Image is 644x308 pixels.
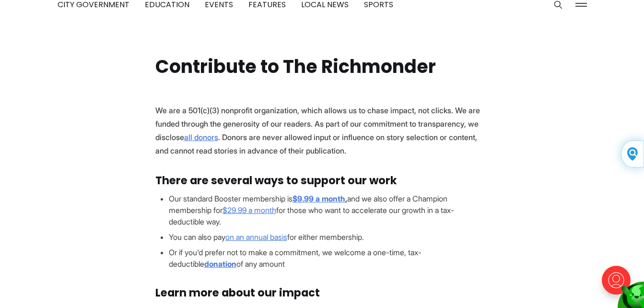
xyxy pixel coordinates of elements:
[222,205,276,215] a: $29.99 a month
[293,194,345,203] a: $9.99 a month
[204,259,236,269] a: donation
[169,231,489,243] li: You can also pay for either membership.
[184,132,218,142] a: all donors
[594,261,644,308] iframe: portal-trigger
[155,173,397,188] strong: There are several ways to support our work
[155,104,489,157] p: We are a 501(c)(3) nonprofit organization, which allows us to chase impact, not clicks. We are fu...
[225,232,287,242] a: on an annual basis
[155,57,436,77] h1: Contribute to The Richmonder
[169,247,489,270] li: Or if you'd prefer not to make a commitment, we welcome a one-time, tax-deductible of any amount
[345,194,347,203] strong: ,
[169,193,489,227] li: Our standard Booster membership is and we also offer a Champion membership for for those who want...
[155,287,489,299] h3: Learn more about our impact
